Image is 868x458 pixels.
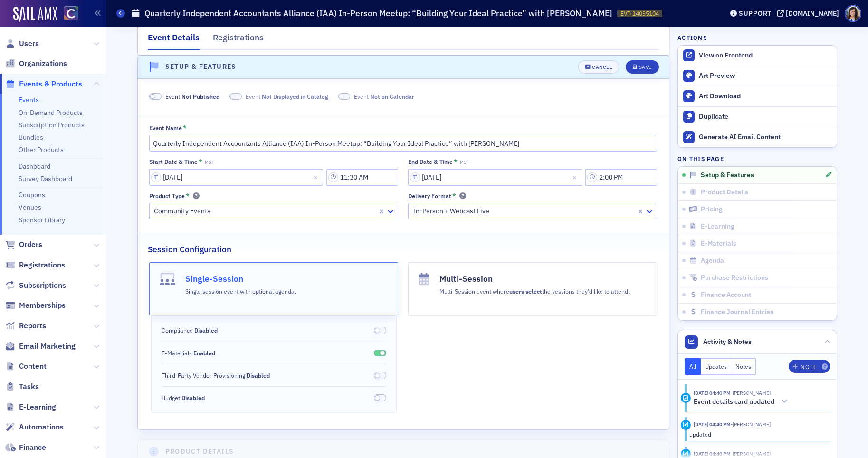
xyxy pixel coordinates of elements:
[681,420,691,430] div: Update
[199,158,202,165] abbr: This field is required
[19,174,72,183] a: Survey Dashboard
[19,321,46,331] span: Reports
[19,203,41,211] a: Venues
[165,92,219,101] span: Event
[5,382,39,392] a: Tasks
[310,169,323,186] button: Close
[19,216,65,224] a: Sponsor Library
[213,31,264,49] div: Registrations
[5,58,67,69] a: Organizations
[701,308,773,316] span: Finance Journal Entries
[148,243,231,256] h2: Session Configuration
[162,349,215,357] span: E-Materials
[19,280,66,291] span: Subscriptions
[569,169,582,186] button: Close
[639,65,652,70] div: Save
[162,393,205,402] span: Budget
[699,72,832,80] div: Art Preview
[731,358,756,375] button: Notes
[701,257,724,265] span: Agenda
[701,222,734,231] span: E-Learning
[19,145,64,154] a: Other Products
[801,364,817,370] div: Note
[731,390,771,396] span: Stacy Svendsen
[701,358,732,375] button: Updates
[408,169,582,186] input: MM/DD/YYYY
[678,46,837,66] a: View on Frontend
[786,9,839,18] div: [DOMAIN_NAME]
[149,169,323,186] input: MM/DD/YYYY
[338,93,351,100] span: Not on Calendar
[678,127,837,147] button: Generate AI Email Content
[374,327,386,334] span: Disabled
[57,6,78,22] a: View Homepage
[731,421,771,428] span: Stacy Svendsen
[452,192,456,199] abbr: This field is required
[699,133,832,142] div: Generate AI Email Content
[694,421,731,428] time: 9/23/2025 04:40 PM
[5,361,47,372] a: Content
[374,350,386,357] span: Enabled
[246,92,328,101] span: Event
[162,371,270,380] span: Third-Party Vendor Provisioning
[701,274,768,282] span: Purchase Restrictions
[229,93,242,100] span: Not Displayed in Catalog
[19,133,43,142] a: Bundles
[694,390,731,396] time: 9/23/2025 04:40 PM
[165,447,234,457] h4: Product Details
[183,124,187,131] abbr: This field is required
[454,158,458,165] abbr: This field is required
[149,262,398,315] button: Single-SessionSingle session event with optional agenda.
[739,9,772,18] div: Support
[408,262,657,315] button: Multi-SessionMulti-Session event whereusers selectthe sessions they'd like to attend.
[5,341,76,352] a: Email Marketing
[677,33,707,42] h4: Actions
[678,106,837,127] button: Duplicate
[19,341,76,352] span: Email Marketing
[262,93,328,100] span: Not Displayed in Catalog
[509,287,542,295] b: users select
[19,79,82,89] span: Events & Products
[205,160,213,165] span: MST
[678,86,837,106] a: Art Download
[699,113,832,121] div: Duplicate
[626,60,658,74] button: Save
[694,450,731,457] time: 9/23/2025 04:40 PM
[19,38,39,49] span: Users
[181,93,219,100] span: Not Published
[460,160,468,165] span: MST
[408,158,453,165] div: End Date & Time
[148,31,200,50] div: Event Details
[5,300,66,311] a: Memberships
[5,422,64,432] a: Automations
[5,280,66,291] a: Subscriptions
[5,321,46,331] a: Reports
[19,162,50,171] a: Dashboard
[701,171,754,180] span: Setup & Features
[701,188,748,197] span: Product Details
[845,5,861,22] span: Profile
[701,205,723,214] span: Pricing
[193,349,215,357] span: Enabled
[701,291,751,299] span: Finance Account
[186,192,190,199] abbr: This field is required
[19,191,45,199] a: Coupons
[19,382,39,392] span: Tasks
[149,124,182,132] div: Event Name
[13,7,57,22] img: SailAMX
[678,66,837,86] a: Art Preview
[5,38,39,49] a: Users
[19,260,65,270] span: Registrations
[149,158,198,165] div: Start Date & Time
[731,450,771,457] span: Stacy Svendsen
[592,65,612,70] div: Cancel
[354,92,414,101] span: Event
[5,260,65,270] a: Registrations
[165,62,237,72] h4: Setup & Features
[374,372,386,379] span: Disabled
[5,402,56,412] a: E-Learning
[19,300,66,311] span: Memberships
[149,192,185,200] div: Product Type
[185,273,296,285] h4: Single-Session
[777,10,842,17] button: [DOMAIN_NAME]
